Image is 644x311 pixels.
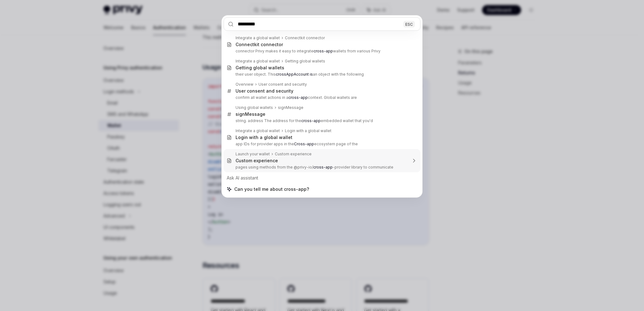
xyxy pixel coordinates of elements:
[236,128,280,133] div: Integrate a global wallet
[278,105,303,110] div: signMessage
[285,128,331,133] div: Login with a global wallet
[285,59,325,64] div: Getting global wallets
[236,82,253,87] div: Overview
[236,35,280,40] div: Integrate a global wallet
[234,186,309,192] span: Can you tell me about cross-app?
[301,118,321,123] b: cross-app
[236,88,293,94] div: User consent and security
[236,165,407,170] p: pages using methods from the @privy-io/ -provider library to communicate
[236,111,265,117] div: signMessage
[314,49,333,53] b: cross-app
[236,65,284,71] div: Getting global wallets
[294,142,314,146] b: Cross-app
[236,49,407,54] p: connector Privy makes it easy to integrate wallets from various Privy
[236,158,278,164] div: Custom experience
[236,135,292,140] div: Login with a global wallet
[236,152,270,157] div: Launch your wallet
[276,72,313,77] b: crossAppAccount is
[236,59,280,64] div: Integrate a global wallet
[313,165,333,169] b: cross-app
[288,95,308,100] b: cross-app
[236,142,407,147] p: app IDs for provider apps in the ecosystem page of the
[275,152,312,157] div: Custom experience
[236,95,407,100] p: confirm all wallet actions in a context. Global wallets are
[285,35,325,40] div: Connectkit connector
[236,105,273,110] div: Using global wallets
[236,72,407,77] p: their user object. This an object with the following
[224,172,420,184] div: Ask AI assistant
[403,21,415,27] div: ESC
[236,118,407,123] p: string. address The address for the embedded wallet that you'd
[236,42,283,47] div: Connectkit connector
[258,82,307,87] div: User consent and security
